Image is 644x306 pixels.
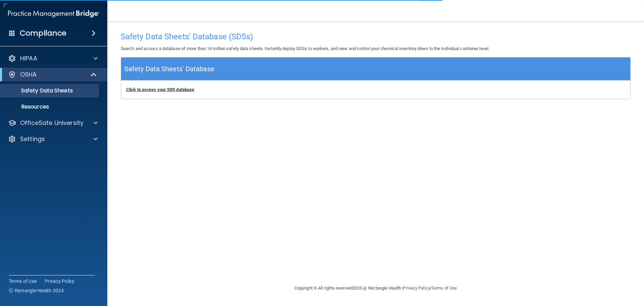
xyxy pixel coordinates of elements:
a: Terms of Use [431,286,457,291]
a: Privacy Policy [403,286,430,291]
div: Copyright © All rights reserved 2025 @ Rectangle Health | | [253,277,498,299]
p: OSHA [20,71,37,79]
h4: Safety Data Sheets' Database (SDSs) [121,32,631,41]
p: Safety Data Sheets [4,87,96,94]
span: Ⓒ Rectangle Health 2024 [9,287,64,294]
img: PMB logo [8,7,99,20]
p: Settings [20,135,45,143]
p: HIPAA [20,54,37,62]
a: Click to access your SDS database [126,87,194,92]
a: Terms of Use [9,278,37,285]
iframe: Drift Widget Chat Controller [528,258,636,285]
a: OfficeSafe University [8,119,98,127]
h4: Compliance [20,29,66,38]
a: Privacy Policy [45,278,75,285]
a: Settings [8,135,98,143]
h5: Safety Data Sheets' Database [124,63,214,75]
a: HIPAA [8,54,98,62]
p: OfficeSafe University [20,119,84,127]
p: Search and access a database of more than 14 million safety data sheets. Instantly deploy SDSs to... [121,45,631,53]
a: OSHA [8,71,97,79]
p: Resources [4,103,96,110]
